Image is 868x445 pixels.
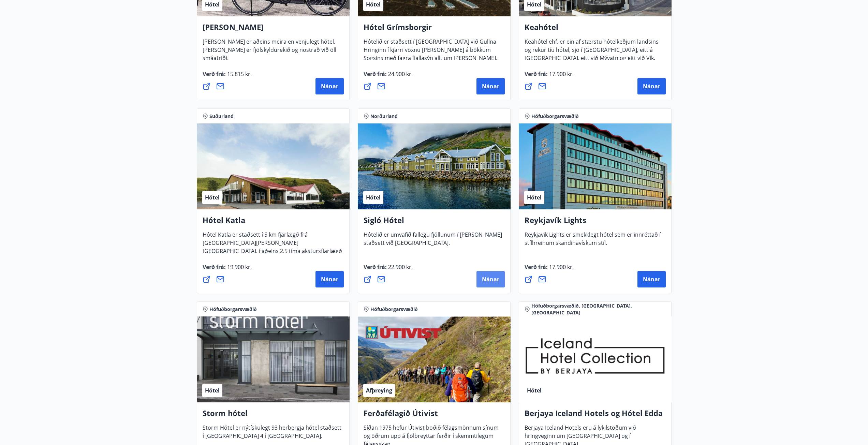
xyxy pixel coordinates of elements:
[482,276,499,283] span: Nánar
[476,271,505,287] button: Nánar
[321,83,338,90] span: Nánar
[525,22,666,38] h4: Keahótel
[364,38,497,84] span: Hótelið er staðsett í [GEOGRAPHIC_DATA] við Gullna Hringinn í kjarri vöxnu [PERSON_NAME] á bökkum...
[476,78,505,94] button: Nánar
[315,271,344,287] button: Nánar
[527,1,542,8] span: Hótel
[525,408,666,424] h4: Berjaya Iceland Hotels og Hótel Edda
[364,22,505,38] h4: Hótel Grímsborgir
[643,83,660,90] span: Nánar
[205,194,220,201] span: Hótel
[203,231,342,268] span: Hótel Katla er staðsett í 5 km fjarlægð frá [GEOGRAPHIC_DATA][PERSON_NAME][GEOGRAPHIC_DATA], í að...
[525,231,661,252] span: Reykjavik Lights er smekklegt hótel sem er innréttað í stílhreinum skandinavískum stíl.
[315,78,344,94] button: Nánar
[525,70,574,83] span: Verð frá :
[205,387,220,394] span: Hótel
[370,113,398,120] span: Norðurland
[209,306,257,313] span: Höfuðborgarsvæðið
[364,231,502,252] span: Hótelið er umvafið fallegu fjöllunum í [PERSON_NAME] staðsett við [GEOGRAPHIC_DATA].
[226,70,252,78] span: 15.815 kr.
[203,70,252,83] span: Verð frá :
[203,263,252,276] span: Verð frá :
[203,22,344,38] h4: [PERSON_NAME]
[531,113,579,120] span: Höfuðborgarsvæðið
[637,78,666,94] button: Nánar
[527,387,542,394] span: Hótel
[387,70,413,78] span: 24.900 kr.
[525,263,574,276] span: Verð frá :
[366,387,392,394] span: Afþreying
[226,263,252,271] span: 19.900 kr.
[643,276,660,283] span: Nánar
[364,408,505,424] h4: Ferðafélagið Útivist
[364,215,505,231] h4: Sigló Hótel
[366,1,381,8] span: Hótel
[637,271,666,287] button: Nánar
[525,215,666,231] h4: Reykjavík Lights
[203,215,344,231] h4: Hótel Katla
[321,276,338,283] span: Nánar
[364,70,413,83] span: Verð frá :
[364,263,413,276] span: Verð frá :
[525,38,659,84] span: Keahótel ehf. er ein af stærstu hótelkeðjum landsins og rekur tíu hótel, sjö í [GEOGRAPHIC_DATA],...
[203,38,336,67] span: [PERSON_NAME] er aðeins meira en venjulegt hótel. [PERSON_NAME] er fjölskyldurekið og nostrað við...
[370,306,418,313] span: Höfuðborgarsvæðið
[527,194,542,201] span: Hótel
[387,263,413,271] span: 22.900 kr.
[209,113,234,120] span: Suðurland
[548,70,574,78] span: 17.900 kr.
[366,194,381,201] span: Hótel
[482,83,499,90] span: Nánar
[548,263,574,271] span: 17.900 kr.
[205,1,220,8] span: Hótel
[203,424,341,445] span: Storm Hótel er nýtískulegt 93 herbergja hótel staðsett í [GEOGRAPHIC_DATA] 4 í [GEOGRAPHIC_DATA].
[203,408,344,424] h4: Storm hótel
[531,302,666,316] span: Höfuðborgarsvæðið, [GEOGRAPHIC_DATA], [GEOGRAPHIC_DATA]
